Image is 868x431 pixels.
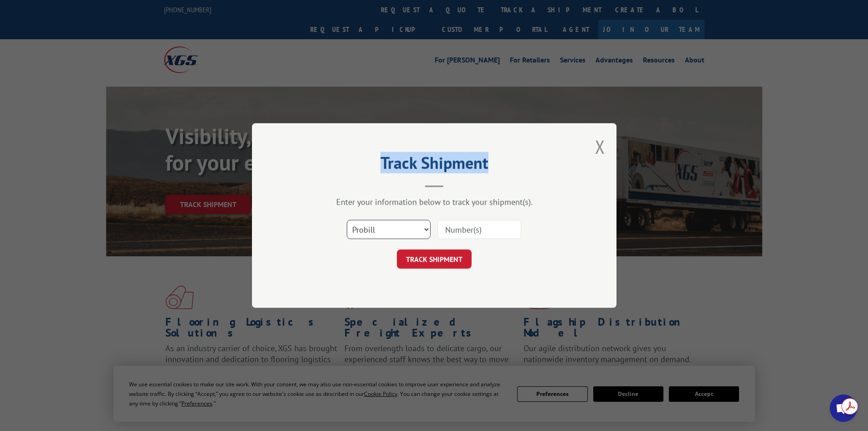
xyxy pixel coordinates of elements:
div: Open chat [830,395,857,422]
input: Number(s) [437,220,521,239]
h2: Track Shipment [298,156,571,174]
div: Enter your information below to track your shipment(s). [298,197,571,207]
button: Close modal [595,135,605,159]
button: TRACK SHIPMENT [397,249,472,269]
